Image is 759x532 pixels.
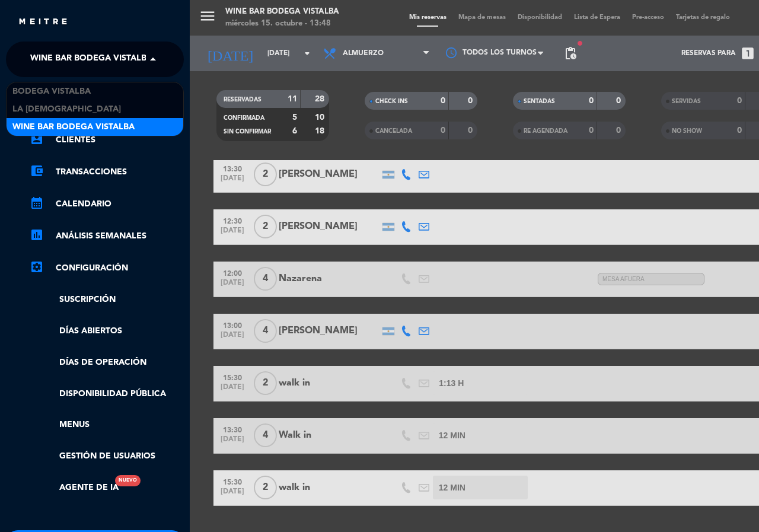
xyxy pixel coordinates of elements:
a: Gestión de usuarios [30,450,184,463]
a: calendar_monthCalendario [30,197,184,211]
a: Menus [30,418,184,432]
img: MEITRE [18,18,68,27]
a: assessmentANÁLISIS SEMANALES [30,229,184,243]
a: Agente de IANuevo [30,481,119,495]
span: BODEGA VISTALBA [12,85,91,98]
i: settings_applications [30,260,44,274]
a: Configuración [30,261,184,275]
a: Días abiertos [30,324,184,338]
a: Días de Operación [30,356,184,369]
div: Nuevo [115,475,141,486]
i: account_box [30,132,44,146]
i: account_balance_wallet [30,164,44,178]
a: account_boxClientes [30,133,184,147]
span: LA [DEMOGRAPHIC_DATA] [12,103,121,116]
i: calendar_month [30,196,44,210]
i: assessment [30,228,44,242]
span: Wine Bar Bodega Vistalba [12,120,135,134]
a: Suscripción [30,293,184,307]
a: account_balance_walletTransacciones [30,165,184,179]
a: Disponibilidad pública [30,387,184,401]
span: Wine Bar Bodega Vistalba [30,47,152,72]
